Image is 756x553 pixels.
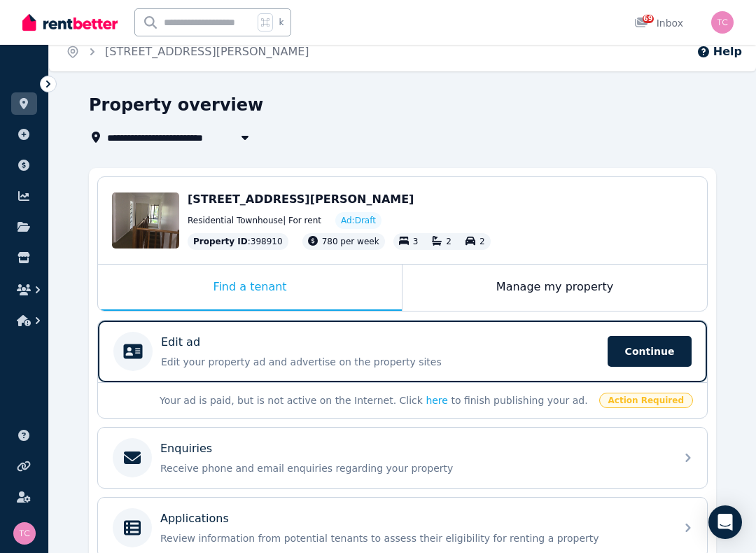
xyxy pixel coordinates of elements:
span: 780 per week [322,237,379,246]
img: Tony Cannon [13,522,36,545]
a: here [426,395,448,406]
span: k [279,17,283,28]
span: Ad: Draft [341,215,376,226]
span: Continue [608,336,692,367]
span: Residential Townhouse | For rent [188,215,321,226]
a: [STREET_ADDRESS][PERSON_NAME] [105,45,309,58]
button: Help [696,43,742,60]
span: 2 [446,237,451,246]
h1: Property overview [89,94,263,116]
div: Inbox [634,16,683,30]
div: Find a tenant [98,265,402,311]
span: Action Required [599,393,694,408]
span: 3 [413,237,419,246]
img: Tony Cannon [711,11,734,34]
p: Your ad is paid, but is not active on the Internet. Click to finish publishing your ad. [160,393,591,407]
a: EnquiriesReceive phone and email enquiries regarding your property [98,428,707,488]
p: Review information from potential tenants to assess their eligibility for renting a property [160,531,667,545]
span: 2 [479,237,485,246]
a: Edit adEdit your property ad and advertise on the property sitesContinue [98,321,707,382]
span: 69 [643,15,654,23]
p: Receive phone and email enquiries regarding your property [160,461,667,475]
div: Manage my property [402,265,707,311]
p: Applications [160,510,229,527]
div: : 398910 [188,233,288,250]
p: Edit your property ad and advertise on the property sites [161,355,599,369]
span: [STREET_ADDRESS][PERSON_NAME] [188,192,414,206]
div: Open Intercom Messenger [708,505,742,539]
p: Enquiries [160,440,212,457]
nav: Breadcrumb [49,32,326,71]
img: RentBetter [22,12,118,33]
p: Edit ad [161,334,200,351]
span: Property ID [193,236,248,247]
